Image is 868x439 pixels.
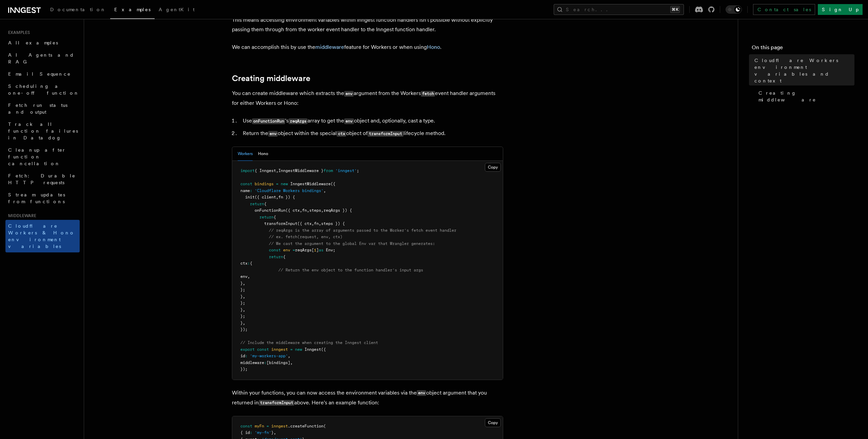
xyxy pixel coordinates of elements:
[295,248,314,252] span: reqArgs[
[243,294,245,299] span: ,
[5,80,80,99] a: Scheduling a one-off function
[243,281,245,286] span: ,
[5,37,80,49] a: All examples
[238,147,253,161] button: Workers
[670,6,680,13] kbd: ⌘K
[285,208,300,213] span: ({ ctx
[323,424,326,428] span: (
[243,321,245,325] span: ,
[326,248,333,252] span: Env
[240,168,255,173] span: import
[5,144,80,170] a: Cleanup after function cancellation
[8,147,66,166] span: Cleanup after function cancellation
[337,131,346,137] code: ctx
[8,192,65,204] span: Stream updates from functions
[264,202,267,206] span: {
[290,347,293,352] span: =
[295,347,302,352] span: new
[321,208,323,213] span: ,
[323,168,333,173] span: from
[250,430,252,435] span: :
[248,261,250,266] span: :
[5,220,80,252] a: Cloudflare Workers & Hono environment variables
[267,424,269,428] span: =
[232,89,503,108] p: You can create middleware which extracts the argument from the Workers event handler arguments fo...
[417,390,426,396] code: env
[269,254,283,259] span: return
[240,287,245,292] span: };
[245,354,248,358] span: :
[754,57,854,84] span: Cloudflare Workers environment variables and context
[240,354,245,358] span: id
[264,360,267,365] span: :
[8,102,67,115] span: Fetch run status and output
[250,261,252,266] span: {
[276,195,278,199] span: ,
[283,254,285,259] span: {
[333,248,335,252] span: ;
[259,400,294,406] code: transformInput
[302,208,307,213] span: fn
[368,131,403,137] code: transformInput
[232,74,310,83] a: Creating middleware
[357,168,359,173] span: ;
[5,49,80,68] a: AI Agents and RAG
[5,213,36,218] span: Middleware
[159,7,195,12] span: AgentKit
[753,4,815,15] a: Contact sales
[319,248,323,252] span: as
[5,99,80,118] a: Fetch run status and output
[269,248,281,252] span: const
[323,208,352,213] span: reqArgs }) {
[271,424,288,428] span: inngest
[818,4,863,15] a: Sign Up
[257,347,269,352] span: const
[8,83,79,96] span: Scheduling a one-off function
[255,430,271,435] span: 'my-fn'
[259,215,274,220] span: return
[290,360,293,365] span: ,
[110,2,155,19] a: Examples
[752,43,854,54] h4: On this page
[281,182,288,186] span: new
[309,208,321,213] span: steps
[297,221,312,226] span: ({ ctx
[250,188,252,193] span: :
[240,307,243,312] span: }
[5,189,80,208] a: Stream updates from functions
[278,168,323,173] span: InngestMiddleware }
[269,234,342,239] span: // ex. fetch(request, env, ctx)
[331,182,335,186] span: ({
[8,173,76,185] span: Fetch: Durable HTTP requests
[288,424,323,428] span: .createFunction
[46,2,110,18] a: Documentation
[240,367,248,371] span: });
[240,424,252,428] span: const
[269,241,435,246] span: // We cast the argument to the global Env var that Wrangler generates:
[300,208,302,213] span: ,
[240,430,250,435] span: { id
[8,71,71,77] span: Email Sequence
[255,168,276,173] span: { Inngest
[8,40,58,45] span: All examples
[240,182,252,186] span: const
[293,248,295,252] span: =
[5,68,80,80] a: Email Sequence
[274,430,276,435] span: ,
[554,4,684,15] button: Search...⌘K
[321,221,345,226] span: steps }) {
[756,87,854,106] a: Creating middleware
[8,121,78,140] span: Track all function failures in Datadog
[316,248,319,252] span: ]
[250,202,264,206] span: return
[252,118,285,124] code: onFunctionRun
[5,170,80,189] a: Fetch: Durable HTTP requests
[314,221,319,226] span: fn
[8,52,74,64] span: AI Agents and RAG
[315,44,344,50] a: middleware
[421,91,435,97] code: fetch
[232,15,503,34] p: This means accessing environment variables within Inngest function handlers isn't possible withou...
[255,195,276,199] span: ({ client
[312,221,314,226] span: ,
[271,347,288,352] span: inngest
